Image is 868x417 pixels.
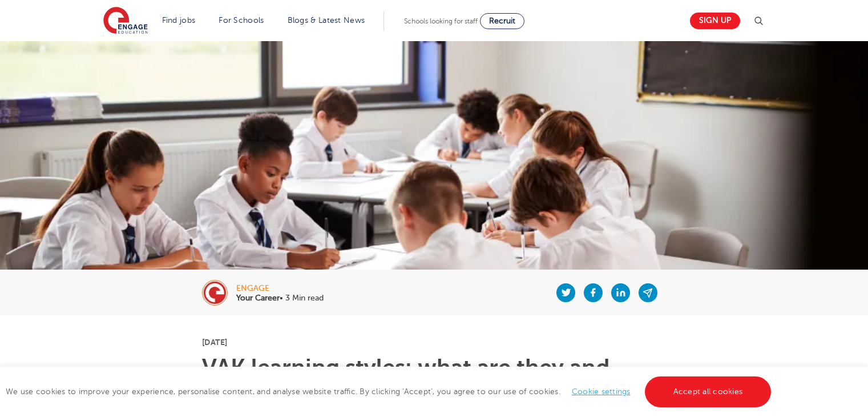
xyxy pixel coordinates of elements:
[236,294,280,302] b: Your Career
[6,387,774,396] span: We use cookies to improve your experience, personalise content, and analyse website traffic. By c...
[404,17,478,25] span: Schools looking for staff
[480,13,524,29] a: Recruit
[288,16,365,25] a: Blogs & Latest News
[572,387,631,396] a: Cookie settings
[236,294,324,302] p: • 3 Min read
[103,7,148,35] img: Engage Education
[162,16,196,25] a: Find jobs
[202,338,666,346] p: [DATE]
[219,16,264,25] a: For Schools
[236,284,324,292] div: engage
[645,376,772,407] a: Accept all cookies
[489,17,515,25] span: Recruit
[690,13,740,29] a: Sign up
[202,356,666,402] h1: VAK learning styles: what are they and what do they mean? Engage Education |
